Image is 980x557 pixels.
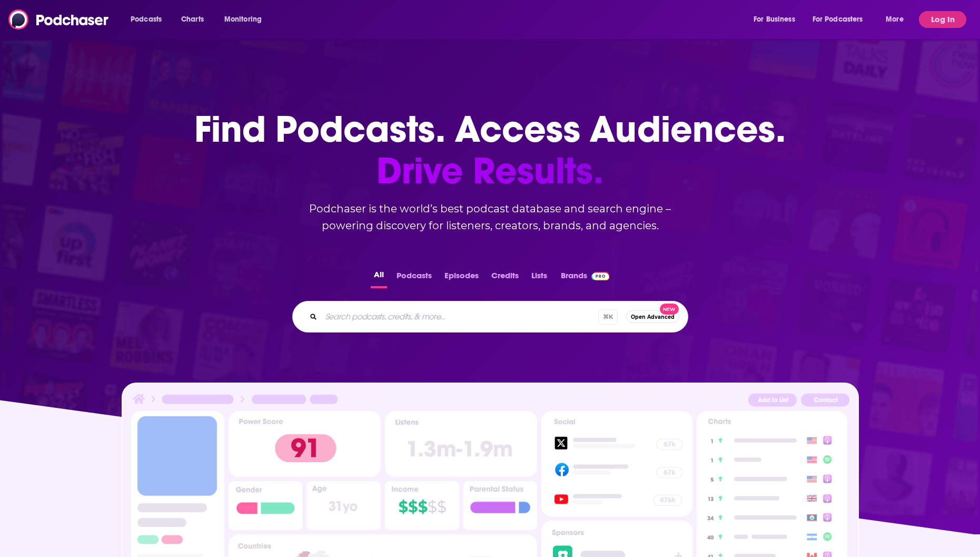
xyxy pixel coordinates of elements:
img: Podcast Insights Income [385,481,459,530]
span: For Podcasters [813,12,863,27]
span: Drive Results. [194,150,786,192]
img: Podchaser - Follow, Share and Rate Podcasts [8,9,110,30]
a: Charts [174,11,210,28]
button: Log In [919,11,966,28]
img: Podcast Insights Power score [229,411,381,477]
h2: Podchaser is the world’s best podcast database and search engine – powering discovery for listene... [280,200,701,234]
button: All [371,268,387,288]
input: Search podcasts, credits, & more... [321,308,598,325]
span: ⌘ K [598,309,618,325]
img: Podcast Insights Gender [229,481,303,530]
img: Podcast Insights Age [306,481,381,530]
button: Credits [488,268,522,288]
span: Monitoring [224,12,262,27]
a: BrandsPodchaser Pro [561,268,610,288]
button: Lists [528,268,550,288]
img: Podcast Insights Parental Status [463,481,538,530]
span: Podcasts [131,12,162,27]
span: Charts [181,12,204,27]
span: For Business [754,12,795,27]
div: Search podcasts, credits, & more... [292,301,688,333]
button: Open AdvancedNew [626,310,679,323]
button: open menu [806,11,878,28]
button: open menu [123,11,175,28]
h1: Find Podcasts. Access Audiences. [194,109,786,192]
span: Open Advanced [631,314,675,320]
img: Podcast Insights Header [131,392,849,411]
img: Podcast Insights Listens [385,411,537,477]
button: open menu [878,11,917,28]
button: Episodes [441,268,482,288]
button: open menu [217,11,275,28]
img: Podcast Socials [541,411,692,516]
span: New [660,304,679,315]
button: Podcasts [393,268,435,288]
span: More [886,12,904,27]
button: open menu [746,11,808,28]
img: Podchaser Pro [591,272,610,280]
